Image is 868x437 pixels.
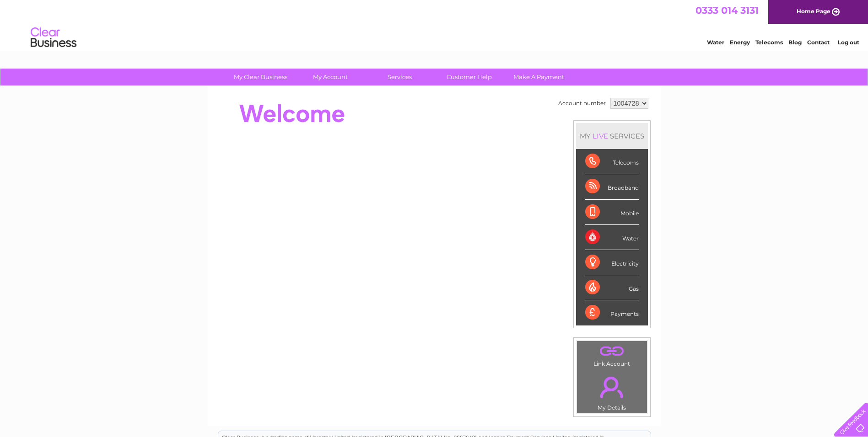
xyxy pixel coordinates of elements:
td: Account number [556,96,608,111]
a: My Account [292,69,368,85]
a: . [579,371,645,403]
a: Energy [730,39,750,46]
div: LIVE [591,132,610,140]
a: 0333 014 3131 [695,5,759,16]
div: Gas [585,275,639,300]
div: Telecoms [585,149,639,174]
a: Make A Payment [501,69,577,85]
td: Link Account [577,341,647,369]
a: My Clear Business [223,69,298,85]
div: Water [585,225,639,250]
div: Clear Business is a trading name of Verastar Limited (registered in [GEOGRAPHIC_DATA] No. 3667643... [218,5,651,44]
div: MY SERVICES [576,123,648,149]
a: Customer Help [431,69,507,85]
div: Broadband [585,174,639,199]
a: Water [707,39,724,46]
a: Services [362,69,437,85]
img: logo.png [30,24,77,52]
a: Telecoms [755,39,783,46]
a: Log out [838,39,859,46]
a: Blog [788,39,802,46]
div: Electricity [585,250,639,275]
a: Contact [807,39,830,46]
div: Payments [585,300,639,325]
a: . [579,343,645,359]
div: Mobile [585,200,639,225]
td: My Details [577,369,647,414]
